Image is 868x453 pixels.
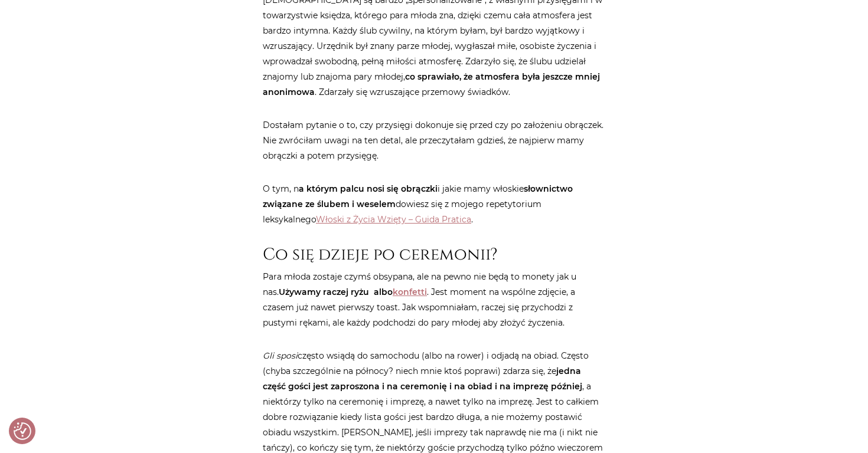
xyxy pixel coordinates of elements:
[263,183,573,209] strong: słownictwo związane ze ślubem i weselem
[316,214,471,225] a: Włoski z Życia Wzięty – Guida Pratica
[299,183,438,194] strong: a którym palcu nosi się obrączki
[263,71,600,97] strong: co sprawiało, że atmosfera była jeszcze mniej anonimowa
[393,287,427,297] a: konfetti
[279,287,427,297] strong: Używamy raczej ryżu albo
[14,422,31,440] button: Preferencje co do zgód
[14,422,31,440] img: Revisit consent button
[263,269,605,330] p: Para młoda zostaje czymś obsypana, ale na pewno nie będą to monety jak u nas. . Jest moment na ws...
[263,245,605,265] h2: Co się dzieje po ceremonii?
[263,181,605,227] p: O tym, n i jakie mamy włoskie dowiesz się z mojego repetytorium leksykalnego .
[263,117,605,163] p: Dostałam pytanie o to, czy przysięgi dokonuje się przed czy po założeniu obrączek. Nie zwróciłam ...
[263,350,298,361] em: Gli sposi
